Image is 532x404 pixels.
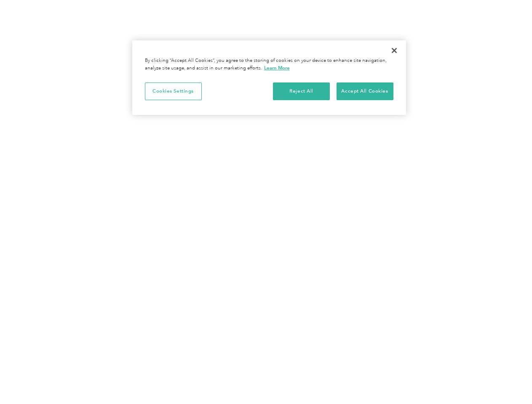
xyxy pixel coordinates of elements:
div: Privacy [132,40,406,115]
a: More information about your privacy, opens in a new tab [264,65,290,71]
button: Accept All Cookies [337,82,393,100]
button: Close [385,41,404,60]
button: Reject All [273,82,330,100]
div: Cookie banner [132,40,406,115]
div: By clicking “Accept All Cookies”, you agree to the storing of cookies on your device to enhance s... [145,57,393,72]
button: Cookies Settings [145,82,202,100]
